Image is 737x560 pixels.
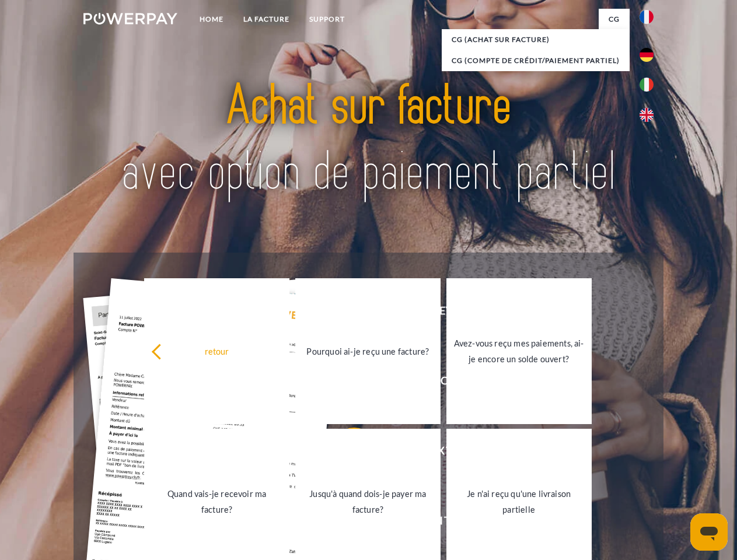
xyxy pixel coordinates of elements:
a: CG (Compte de crédit/paiement partiel) [442,50,630,71]
img: logo-powerpay-white.svg [83,13,177,24]
img: de [640,48,654,62]
img: title-powerpay_fr.svg [111,56,626,223]
a: Support [299,9,355,30]
a: CG (achat sur facture) [442,29,630,50]
img: fr [640,10,654,24]
div: Je n'ai reçu qu'une livraison partielle [453,486,585,517]
img: it [640,78,654,92]
div: retour [151,343,282,359]
a: CG [599,9,630,30]
img: en [640,108,654,122]
div: Avez-vous reçu mes paiements, ai-je encore un solde ouvert? [453,335,585,367]
a: LA FACTURE [233,9,299,30]
a: Home [190,9,233,30]
a: Avez-vous reçu mes paiements, ai-je encore un solde ouvert? [446,278,592,424]
div: Pourquoi ai-je reçu une facture? [302,343,434,359]
div: Jusqu'à quand dois-je payer ma facture? [302,486,434,517]
iframe: Bouton de lancement de la fenêtre de messagerie [690,513,728,551]
div: Quand vais-je recevoir ma facture? [151,486,282,517]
